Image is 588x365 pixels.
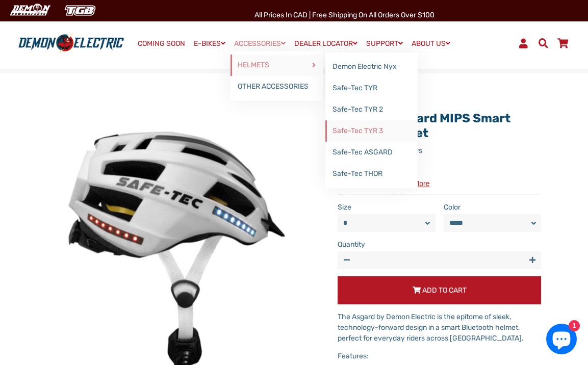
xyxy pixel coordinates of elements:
input: quantity [338,251,541,269]
inbox-online-store-chat: Shopify online store chat [543,324,580,357]
a: Safe-Tec TYR 3 [325,120,418,142]
a: Safe-Tec ASGARD [325,142,418,163]
a: HELMETS [231,55,323,76]
span: Rated 4.8 out of 5 stars 104 reviews [338,145,541,157]
a: Safe-Tec TYR 2 [325,99,418,120]
img: TGB Canada [59,2,101,19]
label: Quantity [338,239,541,250]
button: Reduce item quantity by one [338,251,355,269]
img: Demon Electric logo [15,33,127,55]
a: ACCESSORIES [231,36,289,51]
a: E-BIKES [190,36,229,51]
span: All Prices in CAD | Free shipping on all orders over $100 [254,11,434,19]
p: The Asgard by Demon Electric is the epitome of sleek, technology-forward design in a smart Blueto... [338,311,541,344]
button: Add to Cart [338,276,541,304]
a: Safe-Tec TYR [325,77,418,99]
a: ABOUT US [408,36,454,51]
label: Color [444,202,542,213]
a: COMING SOON [134,37,189,51]
a: DEALER LOCATOR [291,36,361,51]
label: Size [338,202,436,213]
a: OTHER ACCESSORIES [231,76,323,97]
button: Increase item quantity by one [523,251,541,269]
a: Demon Electric Nyx [325,56,418,77]
p: Features: [338,351,541,361]
a: Safe-Tec Asgard MIPS Smart Bicycle Helmet [338,111,510,140]
span: Add to Cart [422,286,467,295]
img: Demon Electric [5,2,54,19]
span: $179.00 [338,168,429,187]
a: Safe-Tec THOR [325,163,418,185]
a: SUPPORT [363,36,406,51]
